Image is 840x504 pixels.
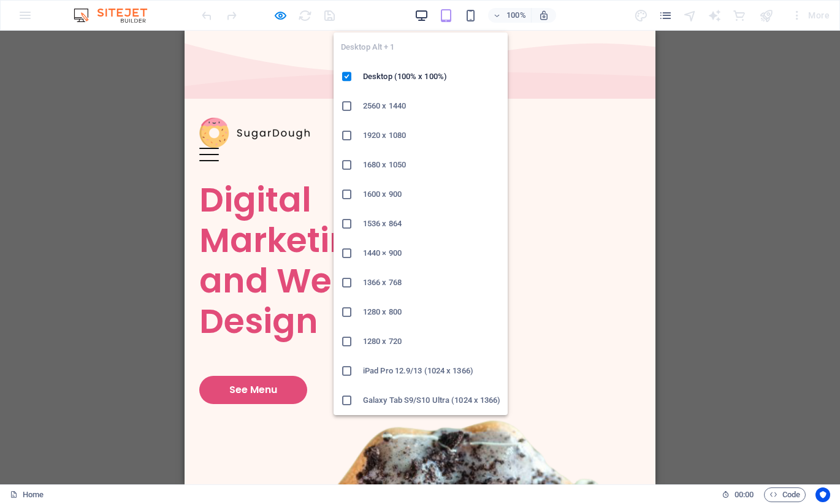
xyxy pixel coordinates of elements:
i: On resize automatically adjust zoom level to fit chosen device. [538,10,549,21]
span: Code [769,487,800,502]
h6: 1280 x 800 [363,305,500,319]
h6: 100% [506,8,526,23]
h6: Galaxy Tab S9/S10 Ultra (1024 x 1366) [363,393,500,408]
h6: Session time [722,487,754,502]
h1: Digital Marketing and Website Design [15,149,235,311]
h6: 1680 x 1050 [363,158,500,172]
h6: 1280 x 720 [363,334,500,349]
img: Editor Logo [71,8,162,23]
button: Usercentrics [815,487,830,502]
button: Code [764,487,806,502]
h6: 1536 x 864 [363,216,500,231]
a: Click to cancel selection. Double-click to open Pages [10,487,44,502]
h6: 1920 x 1080 [363,128,500,143]
span: : [743,490,745,499]
button: Menu [15,117,34,118]
h6: 1366 x 768 [363,275,500,290]
h6: iPad Pro 12.9/13 (1024 x 1366) [363,364,500,378]
span: 00 00 [735,487,754,502]
h6: 2560 x 1440 [363,99,500,113]
h6: Desktop (100% x 100%) [363,69,500,84]
h6: 1600 x 900 [363,187,500,202]
button: 100% [488,8,532,23]
button: pages [659,8,673,23]
h6: 1440 × 900 [363,246,500,261]
a: See Menu [15,345,123,373]
i: Pages (Ctrl+Alt+S) [659,9,673,23]
img: SugarDough [15,87,126,117]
